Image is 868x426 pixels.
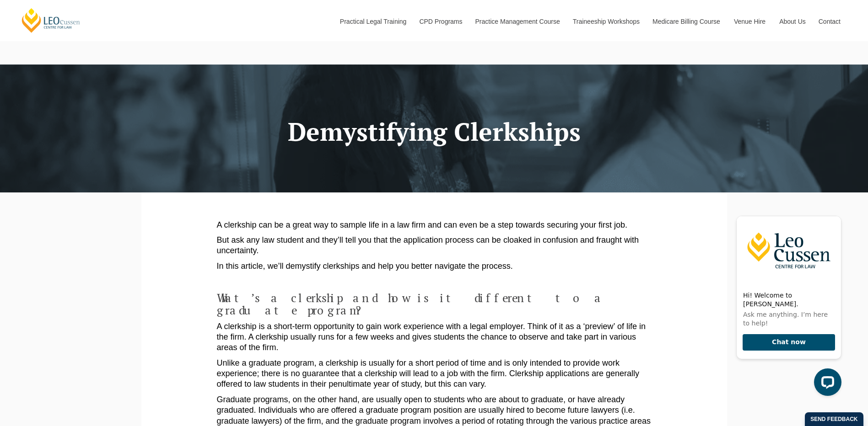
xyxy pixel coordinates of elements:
a: About Us [772,2,812,41]
a: [PERSON_NAME] Centre for Law [21,7,81,33]
a: Practice Management Course [469,2,566,41]
a: CPD Programs [412,2,468,41]
p: In this article, we’ll demystify clerkships and help you better navigate the process. [217,261,652,272]
a: Venue Hire [727,2,772,41]
p: Unlike a graduate program, a clerkship is usually for a short period of time and is only intended... [217,358,652,390]
a: Medicare Billing Course [646,2,727,41]
iframe: LiveChat chat widget [729,208,845,403]
a: Contact [812,2,847,41]
p: A clerkship is a short-term opportunity to gain work experience with a legal employer. Think of i... [217,321,652,353]
a: Practical Legal Training [333,2,413,41]
h1: Demystifying Clerkships [148,118,720,146]
a: Traineeship Workshops [566,2,646,41]
p: But ask any law student and they’ll tell you that the application process can be cloaked in confu... [217,235,652,256]
h4: What’s a clerkship and how is it different to a graduate program? [217,292,652,317]
p: A clerkship can be a great way to sample life in a law firm and can even be a step towards securi... [217,220,652,230]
